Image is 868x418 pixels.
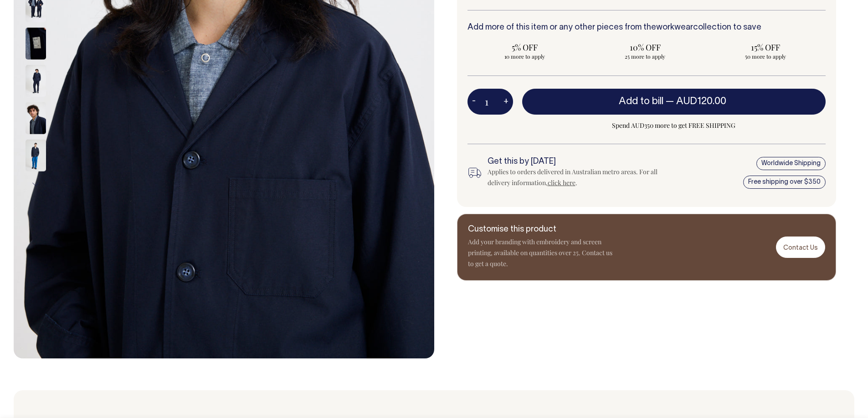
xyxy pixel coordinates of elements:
[488,157,663,166] h6: Get this by [DATE]
[488,166,663,188] div: Applies to orders delivered in Australian metro areas. For all delivery information, .
[472,53,578,60] span: 10 more to apply
[676,97,726,106] span: AUD120.00
[656,24,693,31] a: workwear
[472,42,578,53] span: 5% OFF
[548,178,575,187] a: click here
[708,39,823,63] input: 15% OFF 50 more to apply
[522,120,826,131] span: Spend AUD350 more to get FREE SHIPPING
[592,42,698,53] span: 10% OFF
[467,93,480,111] button: -
[588,39,703,63] input: 10% OFF 25 more to apply
[26,102,46,134] img: dark-navy
[26,65,46,97] img: dark-navy
[522,89,826,114] button: Add to bill —AUD120.00
[592,53,698,60] span: 25 more to apply
[29,174,42,195] button: Next
[499,93,513,111] button: +
[467,23,826,32] h6: Add more of this item or any other pieces from the collection to save
[26,28,46,60] img: dark-navy
[468,225,614,234] h6: Customise this product
[26,140,46,171] img: dark-navy
[467,39,582,63] input: 5% OFF 10 more to apply
[713,53,818,60] span: 50 more to apply
[776,237,825,258] a: Contact Us
[619,97,663,106] span: Add to bill
[468,237,614,269] p: Add your branding with embroidery and screen printing, available on quantities over 25. Contact u...
[666,97,729,106] span: —
[713,42,818,53] span: 15% OFF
